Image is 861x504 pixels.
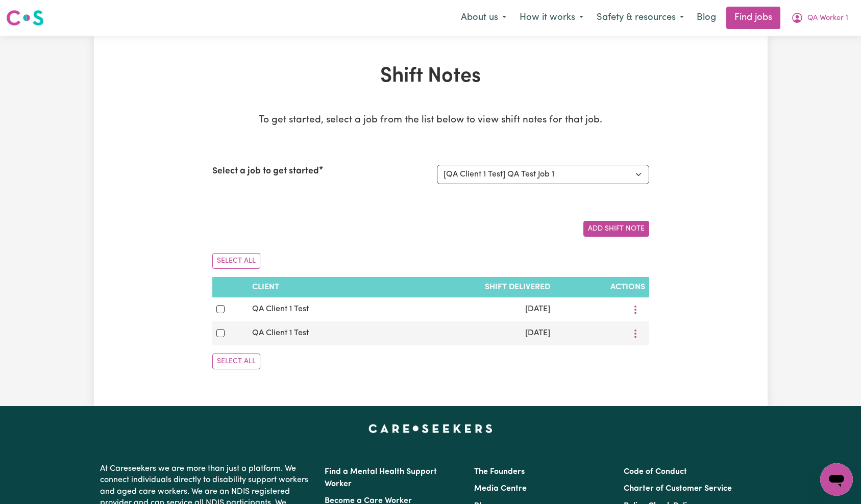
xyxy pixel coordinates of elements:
iframe: Button to launch messaging window [820,463,853,496]
button: More options [626,301,645,317]
td: [DATE] [391,321,554,345]
a: Find jobs [726,7,780,29]
a: Find a Mental Health Support Worker [325,468,437,488]
button: Add a new shift note for the selected job [583,221,649,237]
img: Careseekers logo [6,9,44,27]
button: How it works [513,7,590,29]
a: Careseekers logo [6,6,44,30]
a: Blog [691,7,722,29]
button: Select All [212,253,260,269]
h1: Shift Notes [212,64,649,89]
td: [DATE] [391,297,554,321]
p: To get started, select a job from the list below to view shift notes for that job. [212,113,649,128]
span: QA Worker 1 [807,13,848,24]
th: Shift delivered [391,277,554,297]
span: Client [252,283,279,291]
span: QA Client 1 Test [252,329,309,337]
a: Media Centre [474,485,527,493]
span: QA Client 1 Test [252,305,309,313]
a: Charter of Customer Service [624,485,732,493]
a: Code of Conduct [624,468,687,476]
a: Careseekers home page [368,424,493,433]
button: My Account [784,7,855,29]
button: Safety & resources [590,7,691,29]
button: More options [626,325,645,341]
th: Actions [554,277,649,297]
a: The Founders [474,468,525,476]
button: About us [454,7,513,29]
label: Select a job to get started [212,165,319,178]
button: Select All [212,354,260,369]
